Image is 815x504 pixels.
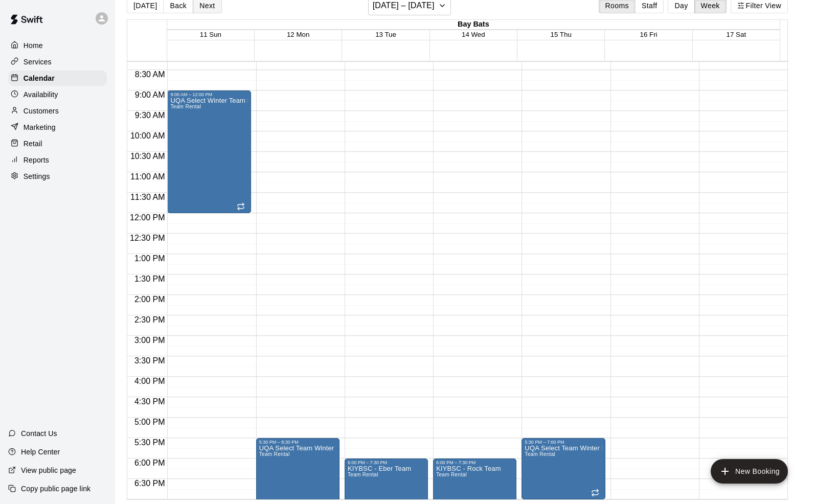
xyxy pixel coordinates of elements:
[128,152,168,161] span: 10:30 AM
[21,465,76,475] p: View public page
[21,484,90,494] p: Copy public page link
[8,152,107,168] a: Reports
[132,315,168,324] span: 2:30 PM
[348,472,378,477] span: Team Rental
[200,31,221,38] button: 11 Sun
[127,213,167,222] span: 12:00 PM
[170,104,201,109] span: Team Rental
[436,460,513,465] div: 6:00 PM – 7:30 PM
[462,31,485,38] button: 14 Wed
[8,120,107,135] a: Marketing
[132,111,168,120] span: 9:30 AM
[167,90,251,213] div: 9:00 AM – 12:00 PM: UQA Select Winter Team Block
[132,336,168,345] span: 3:00 PM
[24,57,52,67] p: Services
[640,31,657,38] button: 16 Fri
[24,40,43,51] p: Home
[237,202,245,211] span: Recurring event
[132,397,168,406] span: 4:30 PM
[436,472,467,477] span: Team Rental
[287,31,309,38] button: 12 Mon
[8,136,107,151] a: Retail
[21,428,57,439] p: Contact Us
[375,31,396,38] button: 13 Tue
[24,171,50,181] p: Settings
[711,459,788,484] button: add
[24,106,59,116] p: Customers
[132,418,168,426] span: 5:00 PM
[132,254,168,263] span: 1:00 PM
[128,131,168,140] span: 10:00 AM
[132,438,168,447] span: 5:30 PM
[348,460,425,465] div: 6:00 PM – 7:30 PM
[8,38,107,53] a: Home
[132,295,168,304] span: 2:00 PM
[132,377,168,385] span: 4:00 PM
[8,169,107,184] a: Settings
[167,20,780,30] div: Bay Bats
[132,70,168,79] span: 8:30 AM
[24,89,58,100] p: Availability
[24,155,49,165] p: Reports
[525,440,602,445] div: 5:30 PM – 7:00 PM
[132,274,168,283] span: 1:30 PM
[8,103,107,119] a: Customers
[259,451,290,457] span: Team Rental
[132,90,168,99] span: 9:00 AM
[259,440,336,445] div: 5:30 PM – 8:30 PM
[127,234,167,242] span: 12:30 PM
[8,87,107,102] a: Availability
[21,447,60,457] p: Help Center
[591,489,599,497] span: Recurring event
[522,438,605,499] div: 5:30 PM – 7:00 PM: UQA Select Team Winter Block
[132,356,168,365] span: 3:30 PM
[128,193,168,201] span: 11:30 AM
[24,122,56,132] p: Marketing
[170,92,247,97] div: 9:00 AM – 12:00 PM
[132,479,168,488] span: 6:30 PM
[525,451,555,457] span: Team Rental
[132,459,168,467] span: 6:00 PM
[128,172,168,181] span: 11:00 AM
[24,139,42,149] p: Retail
[8,54,107,70] a: Services
[24,73,55,83] p: Calendar
[8,71,107,86] a: Calendar
[551,31,572,38] button: 15 Thu
[727,31,746,38] button: 17 Sat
